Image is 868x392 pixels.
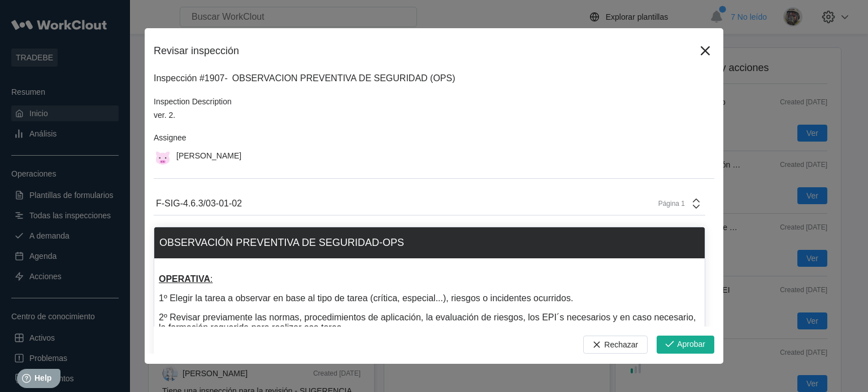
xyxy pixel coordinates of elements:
[176,151,241,160] div: [PERSON_NAME]
[154,45,696,57] div: Revisar inspección
[159,312,700,333] p: 2º Revisar previamente las normas, procedimientos de aplicación, la evaluación de riesgos, los EP...
[154,73,228,83] div: Inspección #1907 -
[156,199,242,209] div: F-SIG-4.6.3/03-01-02
[657,336,714,354] button: Aprobar
[604,341,638,349] span: Rechazar
[154,111,714,120] div: ver. 2.
[657,200,685,208] div: Página 1
[159,237,404,249] div: OBSERVACIÓN PREVENTIVA DE SEGURIDAD-OPS
[232,73,455,83] span: OBSERVACION PREVENTIVA DE SEGURIDAD (OPS)
[677,340,705,349] span: Aprobar
[159,274,210,284] strong: OPERATIVA
[154,133,714,142] div: Assignee
[154,147,172,165] img: pig.png
[159,274,212,284] u: :
[583,336,648,354] button: Rechazar
[159,293,700,303] p: 1º Elegir la tarea a observar en base al tipo de tarea (crítica, especial...), riesgos o incident...
[154,97,714,106] div: Inspection Description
